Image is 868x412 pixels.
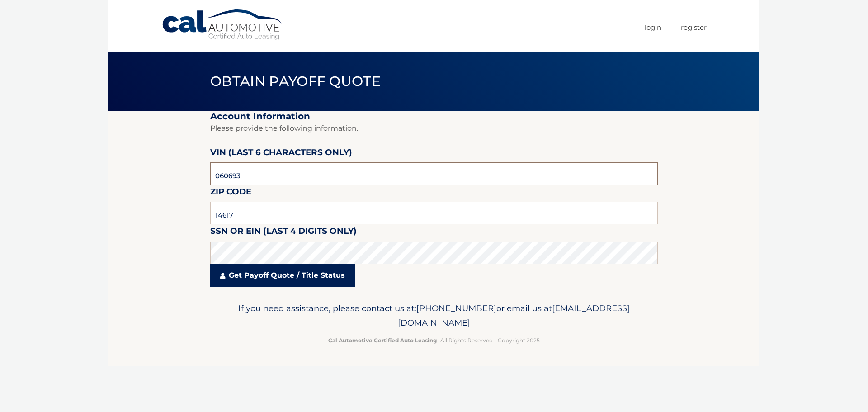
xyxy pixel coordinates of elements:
[210,224,357,241] label: SSN or EIN (last 4 digits only)
[210,111,658,122] h2: Account Information
[216,336,652,345] p: - All Rights Reserved - Copyright 2025
[328,337,437,344] strong: Cal Automotive Certified Auto Leasing
[416,303,496,313] span: [PHONE_NUMBER]
[210,264,355,287] a: Get Payoff Quote / Title Status
[161,9,283,41] a: Cal Automotive
[210,73,381,90] span: Obtain Payoff Quote
[210,185,251,202] label: Zip Code
[645,20,661,35] a: Login
[216,301,652,330] p: If you need assistance, please contact us at: or email us at
[210,122,658,135] p: Please provide the following information.
[210,146,352,162] label: VIN (last 6 characters only)
[681,20,707,35] a: Register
